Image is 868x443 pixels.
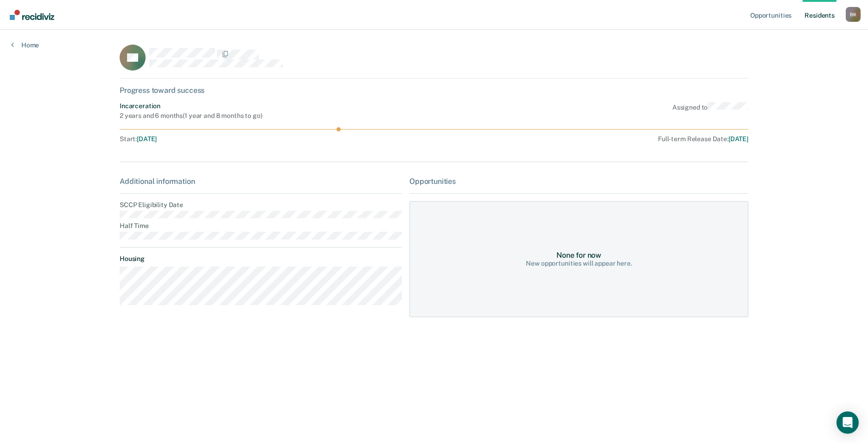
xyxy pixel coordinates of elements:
button: Profile dropdown button [846,7,861,22]
div: 2 years and 6 months ( 1 year and 8 months to go ) [120,112,262,120]
span: [DATE] [728,135,748,143]
dt: Half Time [120,222,402,230]
div: Start : [120,135,406,143]
span: [DATE] [137,135,157,143]
div: Open Intercom Messenger [836,411,859,434]
div: Opportunities [409,177,748,186]
dt: SCCP Eligibility Date [120,201,402,209]
div: New opportunities will appear here. [526,260,632,267]
img: Recidiviz [10,10,54,20]
div: Assigned to [672,102,748,120]
dt: Housing [120,255,402,263]
div: Progress toward success [120,86,748,95]
div: Full-term Release Date : [409,135,748,143]
div: None for now [556,251,601,260]
div: Incarceration [120,102,262,110]
div: Additional information [120,177,402,186]
a: Home [11,41,39,49]
div: B K [846,7,861,22]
